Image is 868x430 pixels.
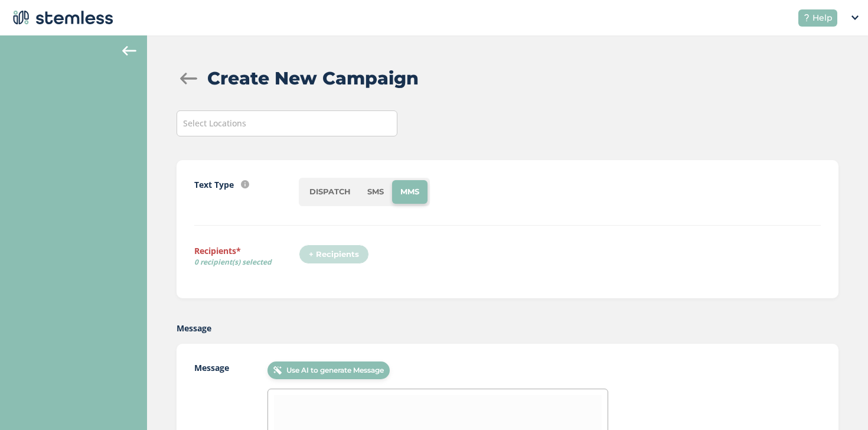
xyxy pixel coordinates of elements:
[194,257,299,268] span: 0 recipient(s) selected
[177,322,211,334] label: Message
[267,361,390,379] button: Use AI to generate Message
[812,12,833,24] span: Help
[392,180,428,204] li: MMS
[9,6,113,30] img: logo-dark-0685b13c.svg
[207,65,419,92] h2: Create New Campaign
[183,118,246,129] span: Select Locations
[803,14,810,21] img: icon-help-white-03924b79.svg
[851,15,859,20] img: icon_down-arrow-small-66adaf34.svg
[122,46,136,56] img: icon-arrow-back-accent-c549486e.svg
[359,180,392,204] li: SMS
[301,180,359,204] li: DISPATCH
[194,245,299,272] label: Recipients*
[194,178,234,191] label: Text Type
[286,365,384,376] span: Use AI to generate Message
[809,373,868,430] iframe: Chat Widget
[241,180,249,188] img: icon-info-236977d2.svg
